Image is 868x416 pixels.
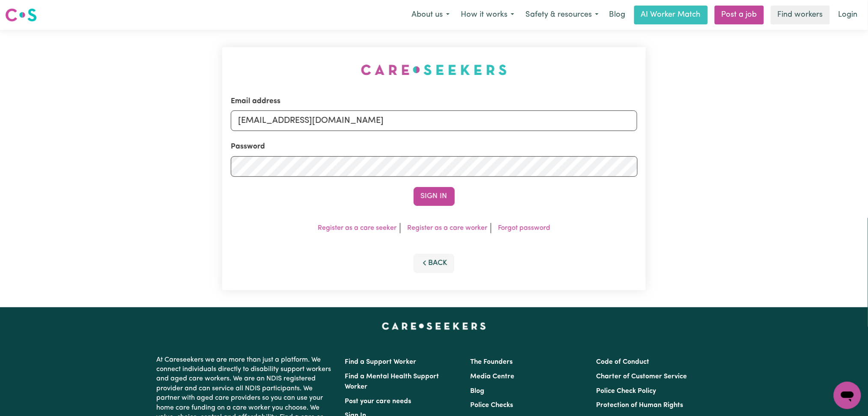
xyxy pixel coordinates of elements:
a: Post your care needs [345,398,412,405]
a: Media Centre [471,373,515,380]
button: Back [414,254,455,273]
button: Sign In [414,187,455,206]
button: How it works [455,6,520,24]
a: Find workers [771,6,830,24]
a: Login [833,6,863,24]
a: Code of Conduct [596,359,649,365]
a: Register as a care worker [407,225,487,232]
a: Police Checks [471,402,513,409]
button: About us [406,6,455,24]
label: Password [231,141,265,152]
a: Protection of Human Rights [596,402,683,409]
a: Forgot password [498,225,550,232]
input: Email address [231,110,638,131]
a: Careseekers logo [5,5,37,25]
img: Careseekers logo [5,7,37,23]
a: Police Check Policy [596,388,656,395]
a: Charter of Customer Service [596,373,687,380]
a: Blog [471,388,485,395]
button: Safety & resources [520,6,604,24]
a: Careseekers home page [382,323,486,330]
a: Blog [604,6,631,24]
a: Find a Support Worker [345,359,417,365]
a: AI Worker Match [634,6,708,24]
a: Post a job [715,6,764,24]
label: Email address [231,96,280,107]
a: The Founders [471,359,513,365]
a: Find a Mental Health Support Worker [345,373,439,390]
a: Register as a care seeker [318,225,397,232]
iframe: Button to launch messaging window [834,382,861,409]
